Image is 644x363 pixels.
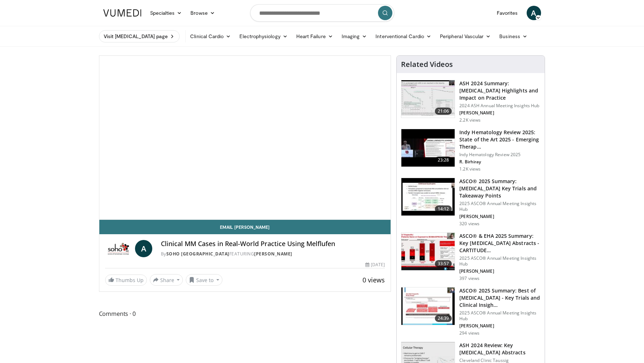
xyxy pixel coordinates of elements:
[492,6,522,20] a: Favorites
[105,240,132,257] img: SOHO Italy
[459,103,540,109] p: 2024 ASH Annual Meeting Insights Hub
[459,80,540,101] h3: ASH 2024 Summary: [MEDICAL_DATA] Highlights and Impact on Practice
[459,159,540,165] p: R. Birhiray
[459,110,540,116] p: [PERSON_NAME]
[186,274,222,286] button: Save to
[166,251,229,257] a: SOHO [GEOGRAPHIC_DATA]
[401,233,455,270] img: b5824bf4-ad3f-4a56-b96a-0cee3537230d.150x105_q85_crop-smart_upscale.jpg
[371,29,436,44] a: Interventional Cardio
[459,178,540,199] h3: ASCO® 2025 Summary: [MEDICAL_DATA] Key Trials and Takeaway Points
[435,108,452,115] span: 21:06
[105,274,147,286] a: Thumbs Up
[401,60,453,69] h4: Related Videos
[459,342,540,356] h3: ASH 2024 Review: Key [MEDICAL_DATA] Abstracts
[435,156,452,164] span: 23:28
[99,220,391,234] a: Email [PERSON_NAME]
[135,240,152,257] a: A
[235,29,292,44] a: Electrophysiology
[254,251,292,257] a: [PERSON_NAME]
[435,260,452,267] span: 33:57
[292,29,337,44] a: Heart Failure
[146,6,186,20] a: Specialties
[459,232,540,254] h3: ASCO® & EHA 2025 Summary: Key [MEDICAL_DATA] Abstracts - CARTITUDE…
[459,287,540,309] h3: ASCO® 2025 Summary: Best of [MEDICAL_DATA] - Key Trials and Clinical Insigh…
[435,315,452,322] span: 24:39
[459,117,481,123] p: 2.2K views
[459,255,540,267] p: 2025 ASCO® Annual Meeting Insights Hub
[103,9,141,17] img: VuMedi Logo
[150,274,183,286] button: Share
[435,205,452,213] span: 14:12
[250,4,394,22] input: Search topics, interventions
[495,29,532,44] a: Business
[459,214,540,219] p: [PERSON_NAME]
[401,178,540,227] a: 14:12 ASCO® 2025 Summary: [MEDICAL_DATA] Key Trials and Takeaway Points 2025 ASCO® Annual Meeting...
[459,166,481,172] p: 1.2K views
[401,129,455,167] img: dfecf537-d4a4-4a47-8610-d62fe50ce9e0.150x105_q85_crop-smart_upscale.jpg
[527,6,541,20] a: A
[99,56,391,220] video-js: Video Player
[459,276,479,281] p: 397 views
[186,29,235,44] a: Clinical Cardio
[186,6,219,20] a: Browse
[401,129,540,172] a: 23:28 Indy Hematology Review 2025: State of the Art 2025 - Emerging Therap… Indy Hematology Revie...
[459,330,479,336] p: 294 views
[401,287,540,336] a: 24:39 ASCO® 2025 Summary: Best of [MEDICAL_DATA] - Key Trials and Clinical Insigh… 2025 ASCO® Ann...
[401,80,455,118] img: 261cbb63-91cb-4edb-8a5a-c03d1dca5769.150x105_q85_crop-smart_upscale.jpg
[337,29,371,44] a: Imaging
[365,262,385,268] div: [DATE]
[401,232,540,281] a: 33:57 ASCO® & EHA 2025 Summary: Key [MEDICAL_DATA] Abstracts - CARTITUDE… 2025 ASCO® Annual Meeti...
[401,287,455,325] img: df6c3242-74e8-4180-bf64-4f2da6a38997.150x105_q85_crop-smart_upscale.jpg
[436,29,495,44] a: Peripheral Vascular
[401,178,455,215] img: 7285ccaf-13c6-4078-8c02-25548bb19810.150x105_q85_crop-smart_upscale.jpg
[459,129,540,150] h3: Indy Hematology Review 2025: State of the Art 2025 - Emerging Therap…
[99,309,391,318] span: Comments 0
[459,152,540,158] p: Indy Hematology Review 2025
[161,251,385,257] div: By FEATURING
[459,268,540,274] p: [PERSON_NAME]
[401,80,540,123] a: 21:06 ASH 2024 Summary: [MEDICAL_DATA] Highlights and Impact on Practice 2024 ASH Annual Meeting ...
[459,221,479,227] p: 320 views
[99,30,180,42] a: Visit [MEDICAL_DATA] page
[459,310,540,322] p: 2025 ASCO® Annual Meeting Insights Hub
[362,276,385,284] span: 0 views
[161,240,385,248] h4: Clinical MM Cases in Real-World Practice Using Melflufen
[459,201,540,212] p: 2025 ASCO® Annual Meeting Insights Hub
[459,323,540,329] p: [PERSON_NAME]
